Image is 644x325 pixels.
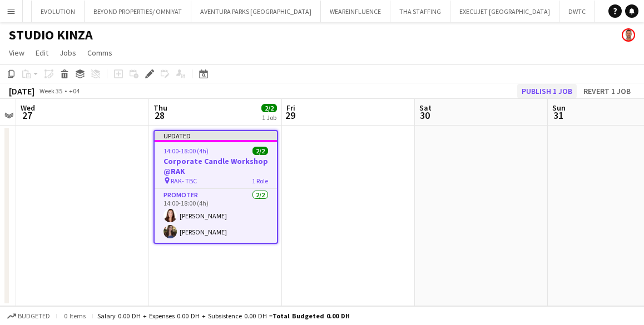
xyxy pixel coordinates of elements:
app-card-role: Promoter2/214:00-18:00 (4h)[PERSON_NAME][PERSON_NAME] [155,189,277,243]
span: View [9,48,24,58]
span: Sun [552,103,566,113]
button: EXECUJET [GEOGRAPHIC_DATA] [450,1,559,22]
h3: Corporate Candle Workshop @RAK [155,156,277,176]
span: Jobs [60,48,76,58]
div: Updated [155,131,277,140]
span: Thu [153,103,167,113]
span: 2/2 [252,147,268,155]
app-user-avatar: David O Connor [622,28,635,42]
span: Sat [419,103,432,113]
div: [DATE] [9,86,34,97]
button: EVOLUTION [32,1,85,22]
button: Revert 1 job [579,84,635,98]
span: 30 [418,109,432,122]
button: BEYOND PROPERTIES/ OMNIYAT [85,1,191,22]
app-job-card: Updated14:00-18:00 (4h)2/2Corporate Candle Workshop @RAK RAK- TBC1 RolePromoter2/214:00-18:00 (4h... [153,130,278,244]
span: 29 [285,109,295,122]
button: DWTC [559,1,595,22]
span: Budgeted [18,312,50,320]
div: Salary 0.00 DH + Expenses 0.00 DH + Subsistence 0.00 DH = [97,312,350,320]
div: +04 [69,87,80,95]
span: 28 [152,109,167,122]
span: Wed [21,103,35,113]
span: Edit [36,48,48,58]
span: Fri [286,103,295,113]
div: 1 Job [262,113,276,122]
button: WEAREINFLUENCE [321,1,390,22]
button: Budgeted [6,310,52,322]
a: Jobs [55,46,81,60]
h1: STUDIO KINZA [9,27,93,43]
a: Comms [83,46,117,60]
span: 31 [551,109,566,122]
span: 1 Role [252,177,268,185]
span: 2/2 [261,104,277,112]
button: AVENTURA PARKS [GEOGRAPHIC_DATA] [191,1,321,22]
span: Total Budgeted 0.00 DH [273,312,350,320]
a: Edit [31,46,53,60]
span: RAK- TBC [171,177,197,185]
span: 27 [19,109,35,122]
button: Publish 1 job [517,84,577,98]
span: 0 items [61,312,88,320]
span: Comms [87,48,112,58]
span: Week 35 [37,87,65,95]
a: View [4,46,29,60]
button: THA STAFFING [390,1,450,22]
span: 14:00-18:00 (4h) [164,147,209,155]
